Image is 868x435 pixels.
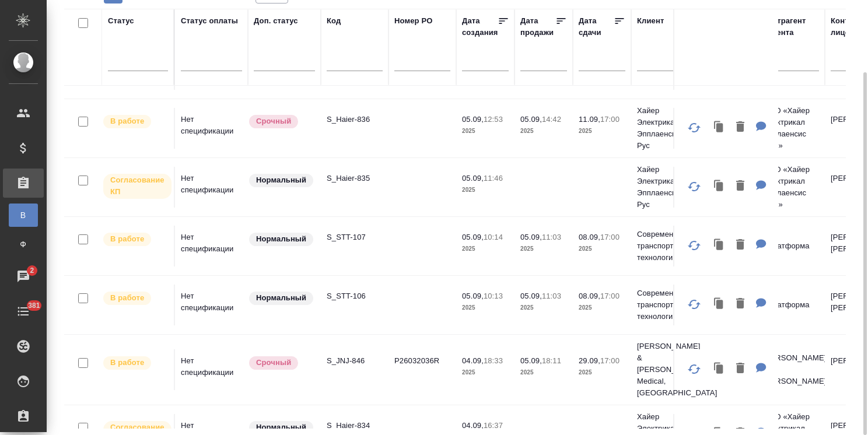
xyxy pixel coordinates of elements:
button: Клонировать [708,357,730,381]
button: Клонировать [708,174,730,198]
span: 2 [23,265,41,276]
div: Выставляется автоматически, если на указанный объем услуг необходимо больше времени в стандартном... [248,355,315,371]
p: 05.09, [462,233,484,241]
button: Удалить [730,174,750,198]
p: 10:13 [484,292,503,300]
p: 11.09, [579,115,600,124]
p: 18:33 [484,356,503,365]
p: 05.09, [462,115,484,124]
div: Клиент [637,15,664,27]
p: S_STT-107 [327,231,383,243]
p: 2025 [462,125,509,137]
div: Доп. статус [254,15,298,27]
p: 05.09, [462,292,484,300]
p: Срочный [256,357,291,369]
button: Для КМ: Перевод RU, KZ - сушильная машина C47TD4 H7A2BSW-07 На русский язык - 4 дня На казахский ... [750,115,772,139]
div: Статус [108,15,134,27]
p: S_Haier-835 [327,173,383,184]
p: 04.09, [462,356,484,365]
div: Выставляет ПМ после принятия заказа от КМа [102,114,168,129]
p: [PERSON_NAME] & [PERSON_NAME] [763,352,819,387]
p: S_STT-106 [327,290,383,302]
p: [PERSON_NAME] & [PERSON_NAME] Medical, [GEOGRAPHIC_DATA] [637,341,693,399]
p: 04.09, [462,421,484,430]
p: 05.09, [520,233,542,241]
div: Номер PO [394,15,432,27]
button: Клонировать [708,233,730,257]
p: Нормальный [256,174,306,186]
div: Контрагент клиента [763,15,819,38]
p: 2025 [520,367,567,378]
p: 17:00 [600,115,619,124]
div: Статус оплаты [181,15,238,27]
button: Обновить [680,173,708,201]
p: 17:00 [600,233,619,241]
p: S_Haier-834 [327,420,383,432]
div: Код [327,15,341,27]
button: Обновить [680,355,708,383]
div: Выставляет ПМ после принятия заказа от КМа [102,290,168,306]
p: В работе [110,115,144,127]
p: ООО «Хайер Электрикал Эпплаенсис РУС» [763,105,819,152]
button: Удалить [730,115,750,139]
p: 08.09, [579,292,600,300]
p: Срочный [256,115,291,127]
div: Выставляется автоматически, если на указанный объем услуг необходимо больше времени в стандартном... [248,114,315,129]
button: Обновить [680,231,708,259]
p: 11:03 [542,233,561,241]
p: АО «Платформа А» [763,229,819,264]
button: Обновить [680,114,708,142]
p: 2025 [462,184,509,196]
p: 17:00 [600,356,619,365]
span: В [15,209,32,221]
p: 18:11 [542,356,561,365]
p: S_Haier-836 [327,114,383,125]
p: 05.09, [520,292,542,300]
p: 10:14 [484,233,503,241]
p: Хайер Электрикал Эпплаенсиз Рус [637,164,693,211]
p: 05.09, [520,356,542,365]
button: Удалить [730,292,750,316]
a: 2 [3,262,44,291]
p: 2025 [462,302,509,314]
button: Удалить [730,357,750,381]
span: 381 [21,300,47,311]
a: 381 [3,297,44,326]
div: Статус по умолчанию для стандартных заказов [248,173,315,188]
td: Нет спецификации [175,226,248,266]
p: Современные транспортные технологии [637,287,693,322]
p: 11:46 [484,174,503,183]
p: АО «Платформа А» [763,287,819,322]
p: Согласование КП [110,174,164,198]
p: 2025 [520,302,567,314]
p: 17:00 [600,292,619,300]
button: Обновить [680,290,708,318]
p: ООО «Хайер Электрикал Эпплаенсис РУС» [763,164,819,211]
p: 2025 [520,125,567,137]
p: В работе [110,233,144,245]
p: S_JNJ-846 [327,355,383,367]
td: Нет спецификации [175,285,248,325]
div: Статус по умолчанию для стандартных заказов [248,231,315,247]
p: Нормальный [256,233,306,245]
p: 16:37 [484,421,503,430]
p: 11:03 [542,292,561,300]
span: Ф [15,238,32,250]
td: Нет спецификации [175,167,248,208]
button: Для КМ: Перевод RU, KZ - стирально-сушильная колонна EVO [750,174,772,198]
p: 05.09, [520,115,542,124]
button: Клонировать [708,292,730,316]
div: Дата сдачи [579,15,614,38]
button: Клонировать [708,115,730,139]
div: Статус по умолчанию для стандартных заказов [248,290,315,306]
p: 29.09, [579,356,600,365]
p: Хайер Электрикал Эпплаенсиз Рус [637,105,693,152]
p: 2025 [579,302,625,314]
a: Ф [9,233,38,256]
p: Нормальный [256,422,306,433]
p: 12:53 [484,115,503,124]
div: Дата создания [462,15,498,38]
p: 2025 [462,243,509,255]
p: 2025 [462,367,509,378]
p: Современные транспортные технологии [637,229,693,264]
